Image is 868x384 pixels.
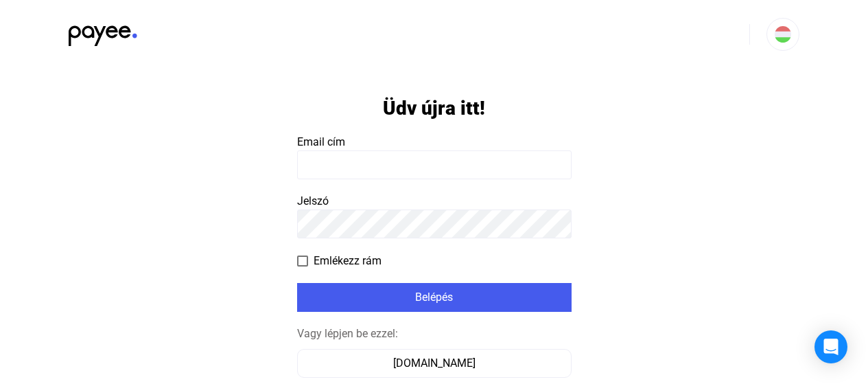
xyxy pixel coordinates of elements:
div: Open Intercom Messenger [814,330,847,363]
img: HU [775,26,791,43]
button: [DOMAIN_NAME] [297,349,572,378]
a: [DOMAIN_NAME] [297,357,572,370]
span: Email cím [297,135,345,148]
div: Belépés [301,289,567,306]
div: Vagy lépjen be ezzel: [297,326,572,342]
button: HU [766,18,799,51]
h1: Üdv újra itt! [383,96,485,120]
span: Emlékezz rám [314,253,382,269]
div: [DOMAIN_NAME] [302,355,567,372]
span: Jelszó [297,194,329,207]
button: Belépés [297,283,572,312]
img: black-payee-blue-dot.svg [69,18,137,46]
